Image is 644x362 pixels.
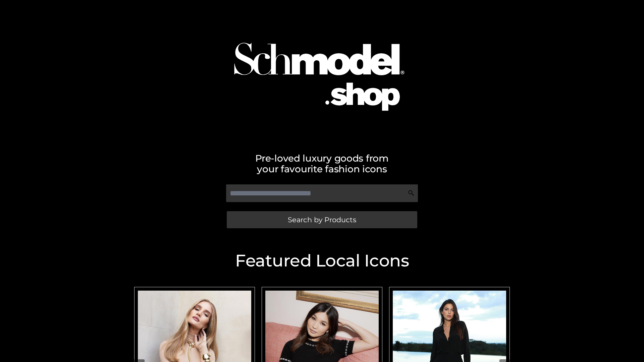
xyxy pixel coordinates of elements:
h2: Pre-loved luxury goods from your favourite fashion icons [131,153,513,174]
span: Search by Products [288,216,356,223]
img: Search Icon [408,190,415,196]
a: Search by Products [227,211,417,228]
h2: Featured Local Icons​ [131,252,513,269]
